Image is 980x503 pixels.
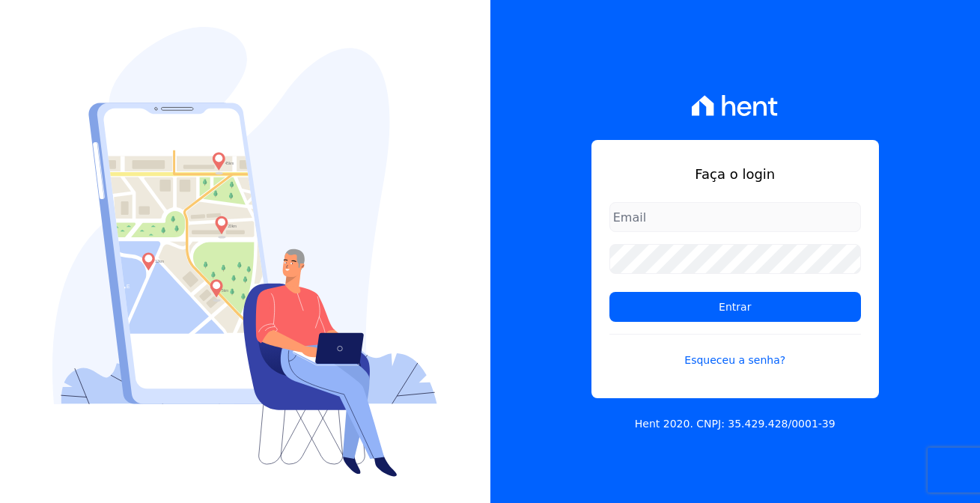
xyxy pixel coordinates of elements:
[609,334,861,368] a: Esqueceu a senha?
[635,416,836,432] p: Hent 2020. CNPJ: 35.429.428/0001-39
[52,27,437,477] img: Login
[609,202,861,232] input: Email
[609,164,861,184] h1: Faça o login
[609,292,861,322] input: Entrar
